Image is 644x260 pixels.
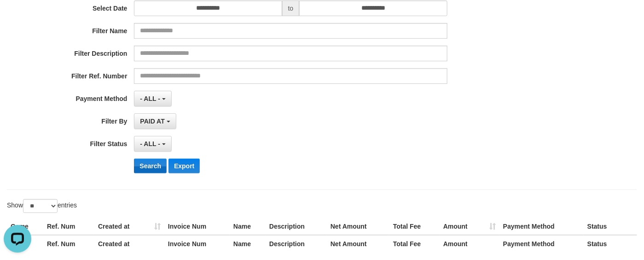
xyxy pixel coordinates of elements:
th: Amount [440,218,499,235]
button: Open LiveChat chat widget [4,4,31,31]
th: Name [230,218,266,235]
button: Search [134,159,167,173]
th: Status [584,218,637,235]
th: Total Fee [389,235,440,252]
button: Export [168,159,200,173]
span: - ALL - [140,140,160,148]
th: Name [230,235,266,252]
th: Created at [94,235,164,252]
span: PAID AT [140,118,164,125]
label: Show entries [7,199,77,213]
th: Description [266,235,327,252]
button: PAID AT [134,113,176,129]
button: - ALL - [134,136,171,152]
th: Status [584,235,637,252]
th: Net Amount [327,235,389,252]
select: Showentries [23,199,58,213]
span: to [282,0,300,16]
th: Ref. Num [43,235,94,252]
th: Ref. Num [43,218,94,235]
th: Created at [94,218,164,235]
span: - ALL - [140,95,160,102]
th: Invoice Num [164,218,230,235]
button: - ALL - [134,91,171,106]
th: Game [7,218,43,235]
th: Amount [440,235,499,252]
th: Invoice Num [164,235,230,252]
th: Description [266,218,327,235]
th: Total Fee [389,218,440,235]
th: Payment Method [499,235,584,252]
th: Net Amount [327,218,389,235]
th: Payment Method [499,218,584,235]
